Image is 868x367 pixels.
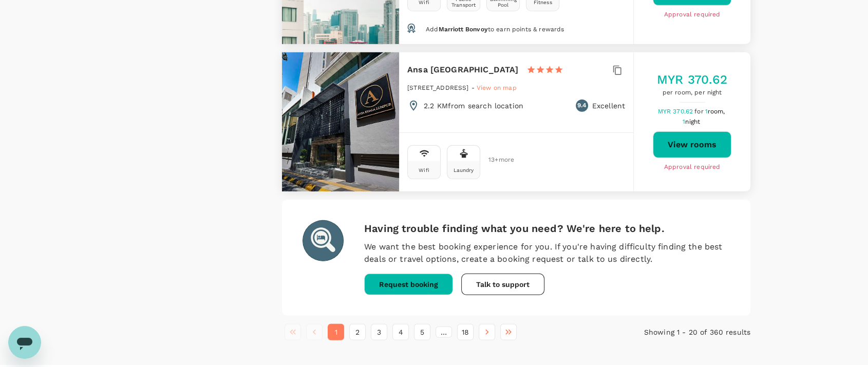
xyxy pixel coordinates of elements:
[685,118,700,125] span: night
[407,63,518,77] h6: Ansa [GEOGRAPHIC_DATA]
[657,71,728,88] h5: MYR 370.62
[488,157,504,163] span: 13 + more
[653,131,731,158] button: View rooms
[426,26,564,33] span: Add to earn points & rewards
[457,324,474,340] button: Go to page 18
[392,324,409,340] button: Go to page 4
[407,84,468,91] span: [STREET_ADDRESS]
[683,118,702,125] span: 1
[364,274,453,295] button: Request booking
[658,108,695,115] span: MYR 370.62
[664,162,721,172] span: Approval required
[664,10,721,20] span: Approval required
[708,108,725,115] span: room,
[479,324,495,340] button: Go to next page
[414,324,430,340] button: Go to page 5
[364,241,730,265] p: We want the best booking experience for you. If you're having difficulty finding the best deals o...
[436,326,452,338] div: …
[477,84,517,91] span: View on map
[592,101,625,111] p: Excellent
[424,101,523,111] p: 2.2 KM from search location
[328,324,344,340] button: page 1
[577,101,586,111] span: 9.4
[438,26,487,33] span: Marriott Bonvoy
[500,324,517,340] button: Go to last page
[705,108,727,115] span: 1
[371,324,387,340] button: Go to page 3
[657,88,728,98] span: per room, per night
[282,324,594,340] nav: pagination navigation
[364,220,730,237] h6: Having trouble finding what you need? We're here to help.
[8,326,41,359] iframe: Button to launch messaging window
[453,167,474,173] div: Laundry
[419,167,429,173] div: Wifi
[471,84,477,91] span: -
[594,327,750,337] p: Showing 1 - 20 of 360 results
[461,274,544,295] button: Talk to support
[694,108,705,115] span: for
[349,324,366,340] button: Go to page 2
[477,83,517,91] a: View on map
